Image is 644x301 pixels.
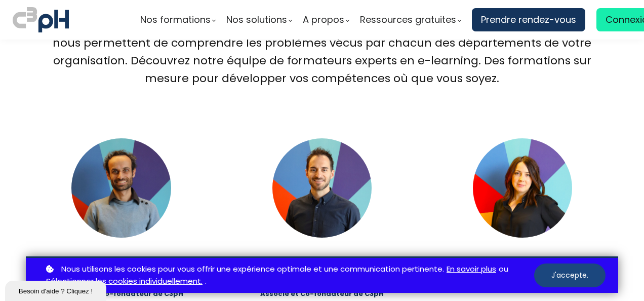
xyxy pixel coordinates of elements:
[447,263,496,276] a: En savoir plus
[5,279,108,301] iframe: chat widget
[534,264,606,287] button: J'accepte.
[360,12,456,27] span: Ressources gratuites
[13,5,69,34] img: logo C3PH
[46,275,203,288] a: Sélectionner les cookies individuellement.
[226,12,287,27] span: Nos solutions
[472,8,585,31] a: Prendre rendez-vous
[303,12,344,27] span: A propos
[140,12,211,27] span: Nos formations
[44,263,534,288] p: ou .
[61,263,444,276] span: Nous utilisons les cookies pour vous offrir une expérience optimale et une communication pertinente.
[481,12,576,27] span: Prendre rendez-vous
